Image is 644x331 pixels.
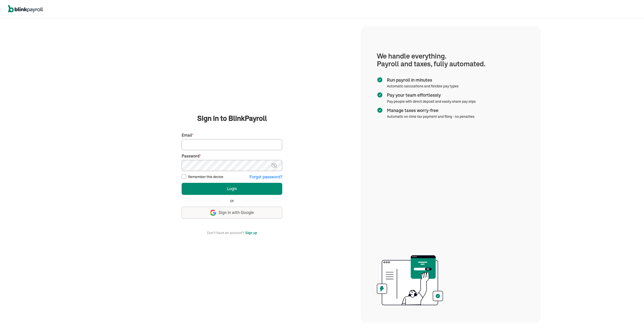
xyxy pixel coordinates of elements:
[377,92,383,98] img: checkmark
[245,230,257,236] button: Sign up
[387,84,459,88] span: Automatic calculations and flexible pay types
[207,230,244,236] span: Don't have an account?
[182,207,282,219] button: Sign in with Google
[387,99,476,104] span: Pay people with direct deposit and easily share pay slips
[387,107,472,114] span: Manage taxes worry-free
[250,174,282,180] button: Forgot password?
[8,5,43,13] img: logo
[182,183,282,195] button: Login
[197,113,267,123] span: Sign in to BlinkPayroll
[377,254,443,307] img: illustration
[210,210,216,216] img: google
[230,198,234,204] span: or
[182,153,282,159] label: Password
[182,139,282,150] input: Your email address
[387,92,474,98] span: Pay your team effortlessly
[387,77,457,83] span: Run payroll in minutes
[377,77,383,83] img: checkmark
[182,132,282,138] label: Email
[188,174,223,179] label: Remember this device
[271,162,277,169] img: eye
[377,107,383,113] img: checkmark
[377,52,525,68] h1: We handle everything. Payroll and taxes, fully automated.
[219,210,254,215] span: Sign in with Google
[387,114,474,119] span: Automatic on-time tax payment and filing - no penalties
